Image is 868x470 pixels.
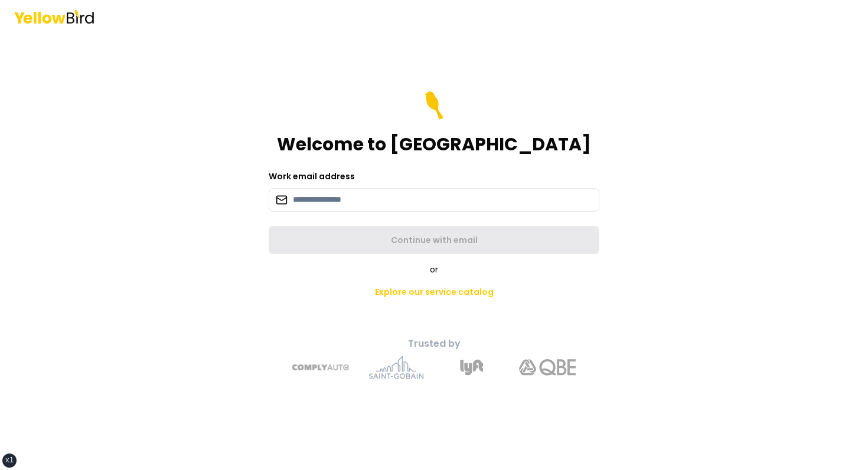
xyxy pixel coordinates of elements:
[226,337,642,351] p: Trusted by
[269,170,355,182] label: Work email address
[366,280,503,304] a: Explore our service catalog
[430,264,438,275] span: or
[5,456,14,465] div: xl
[277,134,591,155] h1: Welcome to [GEOGRAPHIC_DATA]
